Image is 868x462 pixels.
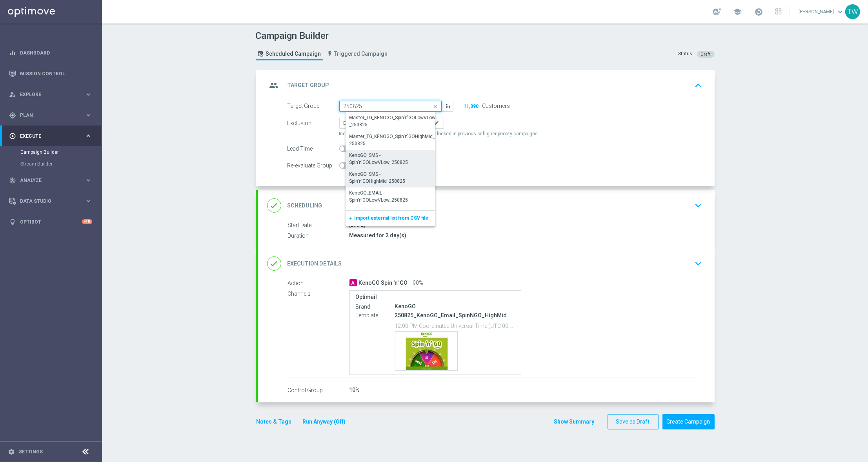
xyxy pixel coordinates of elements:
div: TW [845,4,860,19]
div: Press SPACE to select this row. [346,206,442,225]
div: Press SPACE to select this row. [346,112,442,131]
label: Control Group [288,387,349,394]
div: Press SPACE to select this row. [346,187,442,206]
span: Draft [701,52,711,57]
button: add Import external list from CSV file [346,211,357,226]
label: Duration [288,232,349,239]
div: Press SPACE to select this row. [346,211,435,226]
i: play_circle_outline [9,133,16,140]
span: school [733,7,742,16]
a: [PERSON_NAME]keyboard_arrow_down [798,6,845,18]
i: track_changes [9,177,16,184]
button: person_search Explore keyboard_arrow_right [9,91,93,98]
button: keyboard_arrow_down [692,256,705,271]
div: Dashboard [9,42,92,63]
button: keyboard_arrow_down [692,198,705,213]
span: Explore [20,92,85,97]
button: track_changes Analyze keyboard_arrow_right [9,177,93,184]
div: Lead Time [288,143,339,154]
div: Campaign Builder [20,146,101,158]
p: 250825_KenoGO_Email_SpinNGO_HighMid [395,312,515,319]
div: Optibot [9,211,92,232]
div: Mission Control [9,63,92,84]
div: Measured for 2 day(s) [349,231,699,239]
div: [DATE] [349,221,699,229]
div: Stream Builder [20,158,101,170]
div: Exclusion [288,118,339,129]
label: Action [288,280,349,287]
button: Notes & Tags [256,417,293,427]
span: Import external list from CSV file [355,215,429,221]
button: Data Studio keyboard_arrow_right [9,198,93,204]
i: equalizer [9,49,16,56]
button: Run Anyway (Off) [302,417,347,427]
div: Master_TG_KENOGO_Spin'n'GOLowVLow_250825 [349,114,438,128]
div: done Execution Details keyboard_arrow_down [267,256,705,271]
i: keyboard_arrow_right [85,197,92,205]
div: Master_TG_KENOGO_Spin'n'GOHighMid_250825 [349,133,438,147]
span: Plan [20,113,85,118]
i: keyboard_arrow_right [85,132,92,140]
label: Optimail [356,294,515,300]
colored-tag: Draft [697,51,715,57]
a: Campaign Builder [20,149,82,155]
i: gps_fixed [9,112,16,119]
label: Template [356,312,395,319]
span: Scheduled Campaign [266,51,321,57]
div: Analyze [9,177,85,184]
span: A [349,279,357,286]
i: close [429,101,441,112]
i: keyboard_arrow_down [693,200,704,211]
button: Save as Draft [608,414,659,429]
a: Stream Builder [20,161,82,167]
span: Analyze [20,178,85,183]
i: keyboard_arrow_right [85,91,92,98]
label: Channels [288,290,349,297]
button: keyboard_arrow_up [692,78,705,93]
div: Press SPACE to select this row. [346,169,442,187]
label: Start Date [288,222,349,229]
div: KenoGO_EMAIL - Spin'n'GOLowVLow_250825 [349,189,438,204]
h2: Execution Details [288,260,342,267]
div: KenoGO_EMAIL - Spin'n'GOHighMid_250825 [349,208,438,222]
div: Data Studio [9,198,85,205]
i: lightbulb [9,218,16,226]
button: gps_fixed Plan keyboard_arrow_right [9,112,93,118]
span: Triggered Campaign [334,51,388,57]
i: keyboard_arrow_down [693,258,704,269]
input: KenoGO_SMS - Spin'n'GOLowVLow_250825 [339,101,442,112]
i: add [346,216,353,221]
div: lightbulb Optibot +10 [9,219,93,225]
div: 10% [349,386,699,394]
div: group Target Group keyboard_arrow_up [267,78,705,93]
button: equalizer Dashboard [9,50,93,56]
i: keyboard_arrow_right [85,111,92,119]
button: Create Campaign [662,414,715,429]
a: Dashboard [20,42,92,63]
div: KenoGO [395,302,515,310]
button: play_circle_outline Execute keyboard_arrow_right [9,133,93,139]
span: keyboard_arrow_down [836,7,844,16]
div: Execute [9,133,85,140]
button: 11,090 [463,103,479,109]
div: KenoGO_SMS - Spin'n'GOHighMid_250825 [349,171,438,185]
div: Re-evaluate Group [288,160,339,171]
button: Show Summary [554,417,595,426]
i: group [267,78,281,93]
div: done Scheduling keyboard_arrow_down [267,198,705,213]
i: keyboard_arrow_up [693,80,704,91]
h2: Target Group [288,82,329,89]
div: KenoGO_SMS - Spin'n'GOLowVLow_250825 [349,152,438,166]
span: Execute [20,134,85,138]
label: Customers [482,103,510,109]
span: Data Studio [20,199,85,204]
button: Mission Control [9,71,93,77]
a: Optibot [20,211,82,232]
div: Target Group [288,101,339,112]
div: Explore [9,91,85,98]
